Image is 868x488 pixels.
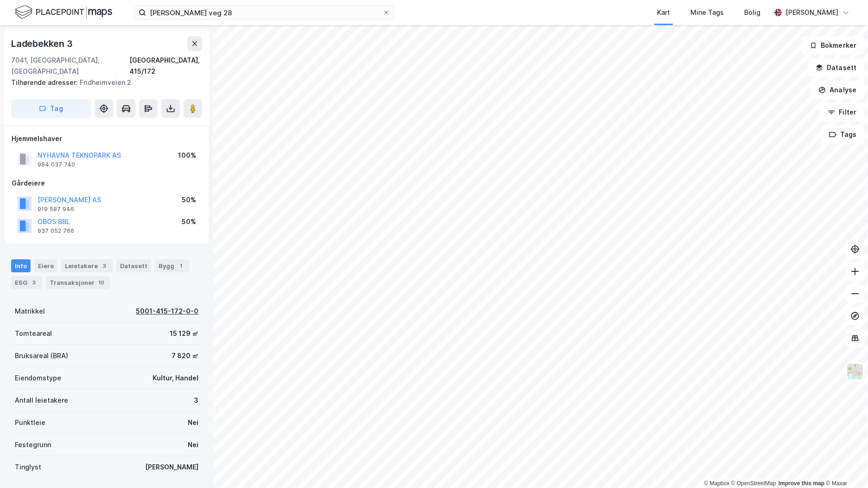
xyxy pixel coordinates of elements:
[34,259,57,272] div: Eiere
[38,227,74,235] div: 937 052 766
[657,7,670,18] div: Kart
[172,350,198,361] div: 7 820 ㎡
[145,462,198,473] div: [PERSON_NAME]
[170,328,198,339] div: 15 129 ㎡
[100,261,109,270] div: 3
[15,462,41,473] div: Tinglyst
[15,417,45,428] div: Punktleie
[822,443,868,488] div: Kontrollprogram for chat
[15,372,61,384] div: Eiendomstype
[12,178,202,189] div: Gårdeiere
[188,417,198,428] div: Nei
[820,103,864,122] button: Filter
[176,261,185,270] div: 1
[46,276,110,289] div: Transaksjoner
[136,306,198,317] div: 5001-415-172-0-0
[785,7,838,18] div: [PERSON_NAME]
[15,350,68,361] div: Bruksareal (BRA)
[808,58,864,77] button: Datasett
[11,78,80,86] span: Tilhørende adresser:
[155,259,189,272] div: Bygg
[182,194,196,205] div: 50%
[96,278,106,287] div: 10
[15,439,51,450] div: Festegrunn
[116,259,151,272] div: Datasett
[61,259,113,272] div: Leietakere
[11,36,75,51] div: Ladebekken 3
[29,278,38,287] div: 3
[779,480,824,487] a: Improve this map
[15,328,52,339] div: Tomteareal
[11,99,91,118] button: Tag
[811,81,864,99] button: Analyse
[15,4,112,20] img: logo.f888ab2527a4732fd821a326f86c7f29.svg
[178,150,196,161] div: 100%
[704,480,729,487] a: Mapbox
[11,77,195,88] div: Fridheimveien 2
[731,480,776,487] a: OpenStreetMap
[146,6,383,19] input: Søk på adresse, matrikkel, gårdeiere, leietakere eller personer
[11,259,31,272] div: Info
[153,372,198,384] div: Kultur, Handel
[690,7,724,18] div: Mine Tags
[11,276,42,289] div: ESG
[194,395,198,406] div: 3
[12,133,202,144] div: Hjemmelshaver
[38,161,75,168] div: 984 037 740
[182,216,196,227] div: 50%
[822,443,868,488] iframe: Chat Widget
[129,55,202,77] div: [GEOGRAPHIC_DATA], 415/172
[11,55,129,77] div: 7041, [GEOGRAPHIC_DATA], [GEOGRAPHIC_DATA]
[802,36,864,55] button: Bokmerker
[188,439,198,450] div: Nei
[744,7,760,18] div: Bolig
[846,363,864,380] img: Z
[38,205,74,213] div: 919 587 946
[821,125,864,144] button: Tags
[15,395,68,406] div: Antall leietakere
[15,306,45,317] div: Matrikkel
